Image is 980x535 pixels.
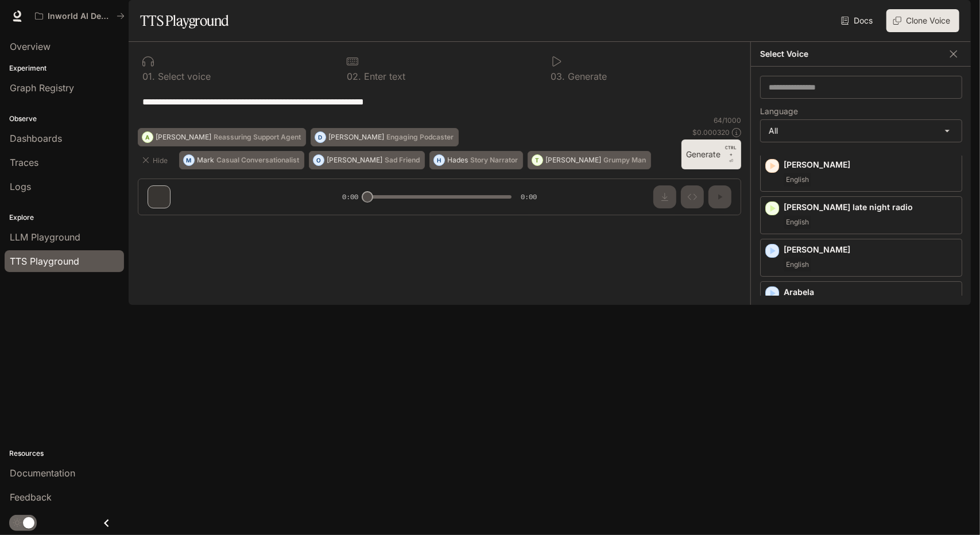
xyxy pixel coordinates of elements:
button: Clone Voice [886,9,959,32]
button: D[PERSON_NAME]Engaging Podcaster [311,128,459,146]
p: $ 0.000320 [692,127,730,137]
p: 64 / 1000 [714,115,741,125]
button: O[PERSON_NAME]Sad Friend [309,151,425,169]
p: [PERSON_NAME] [156,134,211,141]
button: A[PERSON_NAME]Reassuring Support Agent [138,128,306,146]
p: [PERSON_NAME] [327,157,382,164]
h1: TTS Playground [140,9,229,32]
p: Story Narrator [470,157,518,164]
span: English [784,215,811,229]
p: Engaging Podcaster [386,134,454,141]
div: O [313,151,324,169]
a: Docs [839,9,877,32]
p: 0 1 . [142,72,155,81]
p: [PERSON_NAME] [545,157,601,164]
p: Reassuring Support Agent [214,134,301,141]
button: GenerateCTRL +⏎ [681,139,741,169]
div: D [315,128,326,146]
p: Enter text [361,72,405,81]
p: 0 3 . [551,72,565,81]
p: [PERSON_NAME] [784,159,957,170]
span: English [784,173,811,187]
p: [PERSON_NAME] late night radio [784,201,957,213]
p: Select voice [155,72,211,81]
p: Sad Friend [385,157,420,164]
p: Casual Conversationalist [216,157,299,164]
p: Grumpy Man [603,157,646,164]
button: MMarkCasual Conversationalist [179,151,304,169]
div: M [184,151,194,169]
p: 0 2 . [347,72,361,81]
div: A [142,128,153,146]
div: T [532,151,543,169]
span: English [784,258,811,272]
div: All [761,120,962,142]
p: Mark [197,157,214,164]
p: [PERSON_NAME] [784,244,957,255]
p: Language [760,107,798,115]
div: H [434,151,444,169]
p: Hades [447,157,468,164]
p: ⏎ [725,144,737,165]
button: Hide [138,151,175,169]
p: Generate [565,72,607,81]
p: Arabela [784,286,957,298]
p: CTRL + [725,144,737,158]
p: [PERSON_NAME] [328,134,384,141]
p: Inworld AI Demos [48,11,112,21]
button: All workspaces [30,5,130,28]
button: T[PERSON_NAME]Grumpy Man [528,151,651,169]
button: HHadesStory Narrator [429,151,523,169]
